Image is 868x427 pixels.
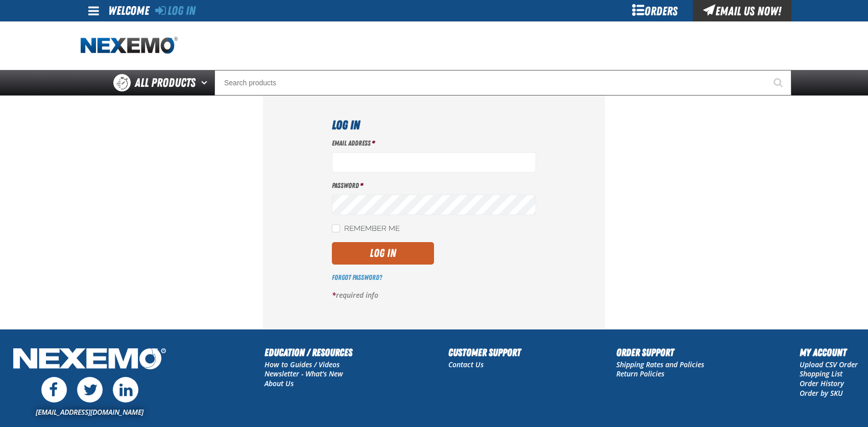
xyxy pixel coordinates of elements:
[616,345,704,360] h2: Order Support
[800,345,858,360] h2: My Account
[332,181,536,191] label: Password
[214,70,791,96] input: Search
[332,273,382,281] a: Forgot Password?
[800,369,842,378] a: Shopping List
[198,70,214,96] button: Open All Products pages
[332,224,400,234] label: Remember Me
[264,360,340,369] a: How to Guides / Videos
[81,37,178,55] img: Nexemo logo
[766,70,791,96] button: Start Searching
[332,116,536,134] h1: Log In
[332,242,434,265] button: Log In
[800,388,843,398] a: Order by SKU
[616,369,664,378] a: Return Policies
[264,369,343,378] a: Newsletter - What's New
[448,360,484,369] a: Contact Us
[135,74,196,92] span: All Products
[36,407,143,417] a: [EMAIL_ADDRESS][DOMAIN_NAME]
[264,345,352,360] h2: Education / Resources
[616,360,704,369] a: Shipping Rates and Policies
[10,345,169,375] img: Nexemo Logo
[332,291,536,300] p: required info
[155,4,196,18] a: Log In
[332,224,340,232] input: Remember Me
[264,378,294,388] a: About Us
[800,360,858,369] a: Upload CSV Order
[800,378,844,388] a: Order History
[332,138,536,148] label: Email Address
[448,345,521,360] h2: Customer Support
[81,37,178,55] a: Home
